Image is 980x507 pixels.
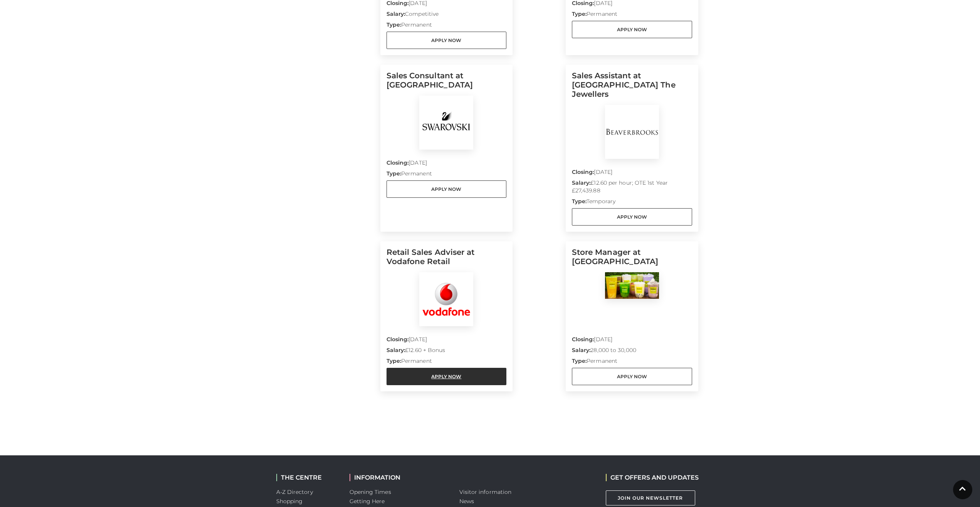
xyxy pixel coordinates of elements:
[572,357,692,368] p: Permanent
[387,10,507,21] p: Competitive
[387,347,405,354] strong: Salary:
[350,474,448,481] h2: INFORMATION
[387,159,507,170] p: [DATE]
[572,10,587,17] strong: Type:
[387,170,401,177] strong: Type:
[387,71,507,96] h5: Sales Consultant at [GEOGRAPHIC_DATA]
[350,498,385,505] a: Getting Here
[387,368,507,385] a: Apply Now
[572,197,692,208] p: Temporary
[572,208,692,226] a: Apply Now
[606,490,695,505] a: Join Our Newsletter
[572,10,692,21] p: Permanent
[276,498,303,505] a: Shopping
[606,474,699,481] h2: GET OFFERS AND UPDATES
[387,21,507,32] p: Permanent
[459,488,512,495] a: Visitor information
[605,272,659,299] img: Bubble Citea
[387,21,401,28] strong: Type:
[572,168,594,175] strong: Closing:
[350,488,391,495] a: Opening Times
[387,10,405,17] strong: Salary:
[572,346,692,357] p: 28,000 to 30,000
[459,498,474,505] a: News
[387,346,507,357] p: £12.60 + Bonus
[387,32,507,49] a: Apply Now
[572,198,587,205] strong: Type:
[419,96,473,150] img: Swarovski
[572,347,591,354] strong: Salary:
[387,170,507,180] p: Permanent
[605,105,659,159] img: BeaverBrooks The Jewellers
[387,357,401,364] strong: Type:
[387,248,507,272] h5: Retail Sales Adviser at Vodafone Retail
[419,272,473,326] img: Vodafone Retail
[572,336,594,343] strong: Closing:
[572,71,692,105] h5: Sales Assistant at [GEOGRAPHIC_DATA] The Jewellers
[572,179,692,197] p: £12.60 per hour; OTE 1st Year £27,439.88
[572,335,692,346] p: [DATE]
[572,368,692,385] a: Apply Now
[276,474,338,481] h2: THE CENTRE
[572,179,591,186] strong: Salary:
[572,21,692,38] a: Apply Now
[387,335,507,346] p: [DATE]
[387,336,409,343] strong: Closing:
[572,357,587,364] strong: Type:
[276,488,313,495] a: A-Z Directory
[387,159,409,166] strong: Closing:
[387,180,507,198] a: Apply Now
[387,357,507,368] p: Permanent
[572,248,692,272] h5: Store Manager at [GEOGRAPHIC_DATA]
[572,168,692,179] p: [DATE]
